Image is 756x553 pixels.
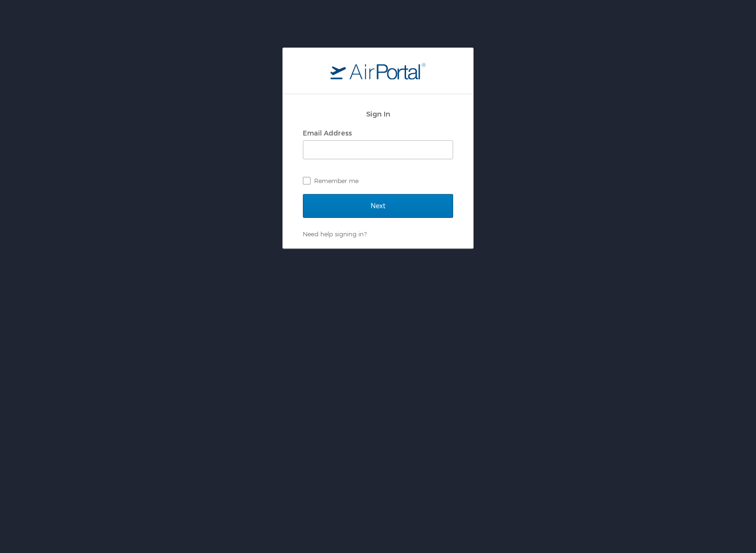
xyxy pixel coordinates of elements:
[303,230,367,238] a: Need help signing in?
[303,108,453,119] h2: Sign In
[303,174,453,188] label: Remember me
[303,194,453,218] input: Next
[303,129,352,137] label: Email Address
[330,62,426,79] img: logo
